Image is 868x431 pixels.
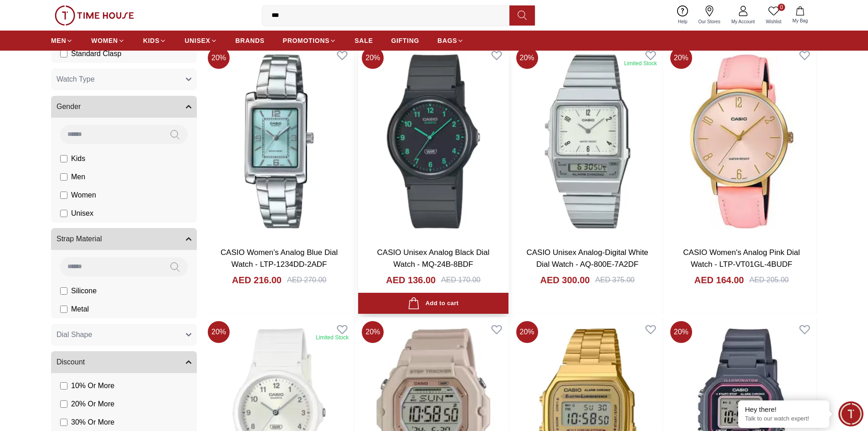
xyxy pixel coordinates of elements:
button: Add to cart [358,293,508,314]
span: SALE [354,36,373,45]
span: 20 % Or More [71,399,114,410]
a: CASIO Unisex Analog-Digital White Dial Watch - AQ-800E-7A2DF [526,248,648,269]
span: BRANDS [236,36,265,45]
span: Watch Type [56,74,95,85]
div: Limited Stock [316,334,349,341]
img: ... [55,5,134,26]
span: 20 % [208,321,230,343]
button: Watch Type [51,68,197,90]
a: WOMEN [91,32,125,49]
div: Limited Stock [624,60,657,67]
span: 20 % [362,321,384,343]
a: CASIO Women's Analog Blue Dial Watch - LTP-1234DD-2ADF [221,248,338,269]
span: 20 % [670,321,692,343]
input: Women [60,192,67,199]
div: AED 270.00 [287,275,326,286]
div: AED 375.00 [595,275,634,286]
h4: AED 300.00 [540,274,590,286]
a: KIDS [143,32,166,49]
div: Add to cart [408,297,458,310]
div: Hey there! [745,405,822,414]
img: CASIO Women's Analog Blue Dial Watch - LTP-1234DD-2ADF [204,43,354,239]
span: 20 % [516,321,538,343]
span: Silicone [71,286,97,296]
a: SALE [354,32,373,49]
a: UNISEX [185,32,217,49]
img: CASIO Unisex Analog-Digital White Dial Watch - AQ-800E-7A2DF [513,43,663,239]
span: Wishlist [762,18,785,25]
span: 10 % Or More [71,380,114,391]
a: MEN [51,32,73,49]
input: Silicone [60,287,67,295]
span: Men [71,171,85,182]
span: Unisex [71,208,93,219]
button: Discount [51,351,197,373]
a: 0Wishlist [760,4,787,27]
a: BRANDS [236,32,265,49]
input: 20% Or More [60,400,67,408]
a: CASIO Women's Analog Pink Dial Watch - LTP-VT01GL-4BUDF [683,248,800,269]
a: CASIO Unisex Analog Black Dial Watch - MQ-24B-8BDF [377,248,490,269]
span: UNISEX [185,36,210,45]
span: 0 [778,4,785,11]
span: Gender [56,101,81,112]
span: GIFTING [391,36,419,45]
button: Strap Material [51,228,197,250]
span: 30 % Or More [71,417,114,428]
span: 20 % [516,47,538,69]
span: 20 % [670,47,692,69]
input: Men [60,173,67,181]
span: Kids [71,153,85,164]
input: 30% Or More [60,419,67,426]
a: GIFTING [391,32,419,49]
span: Dial Shape [56,329,92,340]
span: KIDS [143,36,159,45]
span: Our Stores [695,18,724,25]
img: CASIO Women's Analog Pink Dial Watch - LTP-VT01GL-4BUDF [667,43,817,239]
p: Talk to our watch expert! [745,415,822,423]
span: Women [71,190,96,201]
div: AED 170.00 [441,275,480,286]
span: Metal [71,304,89,315]
span: PROMOTIONS [283,36,330,45]
h4: AED 136.00 [386,274,436,286]
span: BAGS [437,36,457,45]
a: Our Stores [693,4,726,27]
a: PROMOTIONS [283,32,337,49]
span: Standard Clasp [71,48,121,59]
span: WOMEN [91,36,118,45]
input: Metal [60,306,67,313]
span: 20 % [208,47,230,69]
input: Unisex [60,210,67,217]
span: My Account [728,18,759,25]
div: Chat Widget [838,401,863,426]
span: Discount [56,357,85,368]
span: Strap Material [56,234,102,244]
a: BAGS [437,32,464,49]
img: CASIO Unisex Analog Black Dial Watch - MQ-24B-8BDF [358,43,508,239]
h4: AED 164.00 [694,274,744,286]
h4: AED 216.00 [232,274,282,286]
input: 10% Or More [60,382,67,389]
span: Help [674,18,691,25]
button: My Bag [787,5,813,26]
button: Gender [51,96,197,118]
a: Help [673,4,693,27]
span: MEN [51,36,66,45]
button: Dial Shape [51,324,197,346]
input: Kids [60,155,67,162]
span: My Bag [789,17,812,24]
div: AED 205.00 [750,275,789,286]
span: 20 % [362,47,384,69]
input: Standard Clasp [60,50,67,57]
